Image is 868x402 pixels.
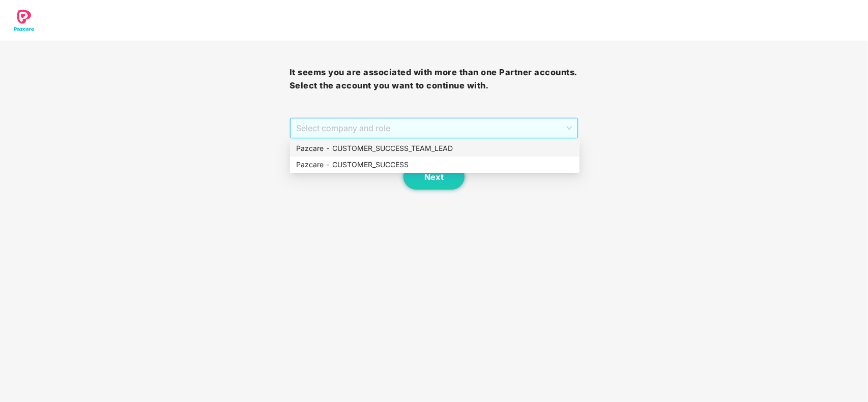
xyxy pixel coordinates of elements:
span: Next [424,172,444,182]
div: Pazcare - CUSTOMER_SUCCESS_TEAM_LEAD [290,140,580,157]
div: Pazcare - CUSTOMER_SUCCESS_TEAM_LEAD [296,143,573,154]
div: Pazcare - CUSTOMER_SUCCESS [296,159,573,170]
span: Select company and role [296,118,572,138]
button: Next [403,164,465,190]
h3: It seems you are associated with more than one Partner accounts. Select the account you want to c... [290,66,579,92]
div: Pazcare - CUSTOMER_SUCCESS [290,157,580,173]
